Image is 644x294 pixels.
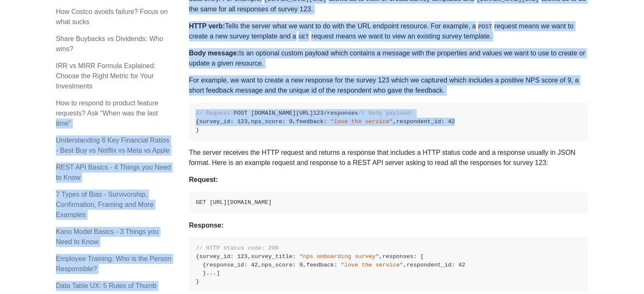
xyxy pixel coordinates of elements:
[189,176,218,183] strong: Request:
[196,245,279,251] span: // HTTP status code: 200
[476,22,495,31] code: POST
[420,253,424,260] span: [
[196,110,234,116] span: // Request:
[56,62,156,90] a: IRR vs MIRR Formula Explained: Choose the Right Metric for Your Investments
[189,148,588,168] p: The server receives the HTTP request and returns a response that includes a HTTP status code and ...
[358,110,414,116] span: // Body payload:
[216,270,220,276] span: ]
[282,118,285,125] span: :
[56,164,171,181] a: REST API Basics - 4 Things you Need to Know
[379,253,382,260] span: ,
[196,253,199,260] span: {
[293,262,296,268] span: :
[189,222,224,229] strong: Response:
[230,118,234,125] span: :
[451,262,455,268] span: :
[56,282,157,289] a: Data Table UX: 5 Rules of Thumb
[448,118,455,125] span: 42
[334,262,337,268] span: :
[56,255,171,272] a: Employee Training: Who is the Person Responsible?
[251,262,258,268] span: 42
[331,118,393,125] span: "love the service"
[293,253,296,260] span: :
[189,48,588,69] p: Is an optional custom payload which contains a message with the properties and values we want to ...
[303,262,306,268] span: ,
[56,35,163,52] a: Share Buybacks vs Dividends: Who wins?
[237,118,247,125] span: 123
[189,22,225,30] strong: HTTP verb:
[299,262,303,268] span: 9
[189,75,588,96] p: For example, we want to create a new response for the survey 123 which we captured which includes...
[56,228,159,245] a: Kano Model Basics - 3 Things you Need to Know
[458,262,465,268] span: 42
[248,118,251,125] span: ,
[203,262,206,268] span: {
[230,253,234,260] span: :
[248,253,251,260] span: ,
[56,8,168,25] a: How Costco avoids failure? Focus on what sucks
[323,118,327,125] span: :
[189,21,588,42] p: Tells the server what we want to do with the URL endpoint resource. For example, a request means ...
[441,118,445,125] span: :
[56,191,153,218] a: 7 Types of Bias - Survivorship, Confirmation, Framing and More Examples
[299,253,379,260] span: "nps onboarding survey"
[196,118,199,125] span: {
[293,118,296,125] span: ,
[244,262,247,268] span: :
[189,49,239,57] strong: Body message:
[203,270,206,276] span: }
[237,253,247,260] span: 123
[289,118,293,125] span: 9
[296,33,311,41] code: GET
[56,99,158,127] a: How to respond to product feature requests? Ask “When was the last time”
[413,253,417,260] span: :
[196,110,455,133] code: POST [DOMAIN_NAME][URL] /responses survey_id nps_score feedback respondent_id
[196,127,199,133] span: }
[313,110,323,116] span: 123
[341,262,403,268] span: "love the service"
[196,278,199,285] span: }
[196,245,465,285] code: survey_id survey_title responses response_id nps_score feedback respondent_id ...
[196,199,271,206] code: GET [URL][DOMAIN_NAME]
[392,118,396,125] span: ,
[403,262,406,268] span: ,
[56,137,170,154] a: Understanding 6 Key Financial Ratios - Best Buy vs Netflix vs Meta vs Apple
[258,262,261,268] span: ,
